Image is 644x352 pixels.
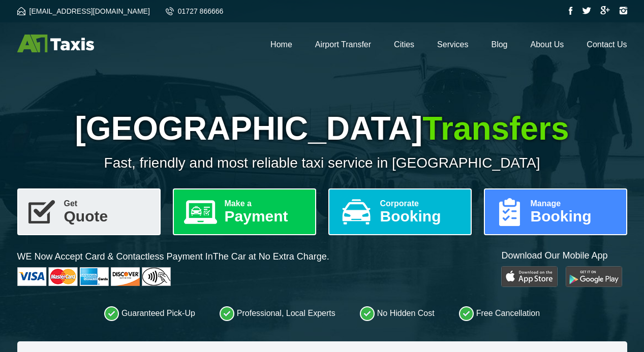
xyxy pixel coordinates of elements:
a: Blog [491,40,507,49]
a: 01727 866666 [166,7,224,15]
img: Instagram [619,7,627,15]
img: Google Plus [600,6,610,15]
a: Services [437,40,468,49]
a: [EMAIL_ADDRESS][DOMAIN_NAME] [17,7,150,15]
img: Google Play [566,266,622,287]
li: No Hidden Cost [360,306,435,321]
li: Professional, Local Experts [220,306,335,321]
a: Make aPayment [173,188,316,235]
span: Manage [531,200,618,208]
span: Transfers [422,110,569,147]
img: Play Store [501,266,558,287]
span: Corporate [380,200,463,208]
h1: [GEOGRAPHIC_DATA] [17,110,627,147]
a: Cities [394,40,414,49]
img: Facebook [569,7,573,15]
img: Twitter [582,7,591,14]
a: Contact Us [587,40,627,49]
a: ManageBooking [484,188,627,235]
p: Download Our Mobile App [501,249,627,262]
span: The Car at No Extra Charge. [213,251,329,262]
a: GetQuote [17,188,161,235]
img: A1 Taxis St Albans LTD [17,35,94,52]
p: Fast, friendly and most reliable taxi service in [GEOGRAPHIC_DATA] [17,155,627,171]
a: About Us [531,40,564,49]
a: Airport Transfer [315,40,371,49]
a: CorporateBooking [328,188,472,235]
a: Home [270,40,292,49]
li: Free Cancellation [459,306,540,321]
img: Cards [17,267,171,286]
li: Guaranteed Pick-Up [104,306,195,321]
span: Make a [225,200,307,208]
p: WE Now Accept Card & Contactless Payment In [17,250,329,263]
span: Get [64,200,151,208]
